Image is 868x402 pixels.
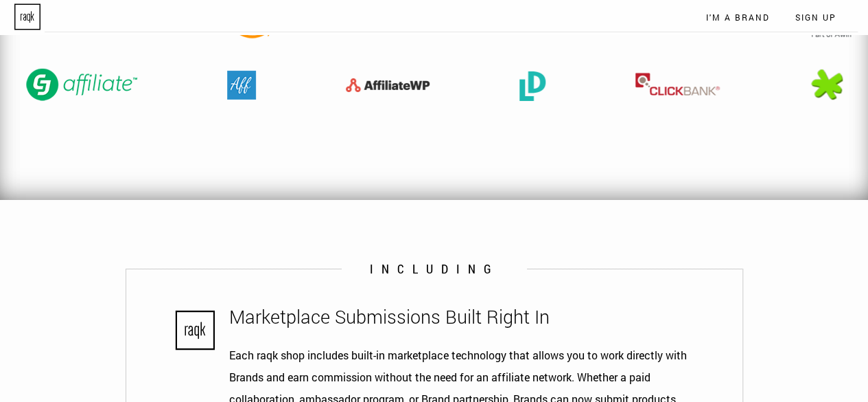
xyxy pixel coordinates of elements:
a: I'm a Brand [699,3,777,32]
a: Sign Up [788,3,844,32]
h4: including [370,260,500,278]
h4: Marketplace Submissions Built Right In [229,303,708,331]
